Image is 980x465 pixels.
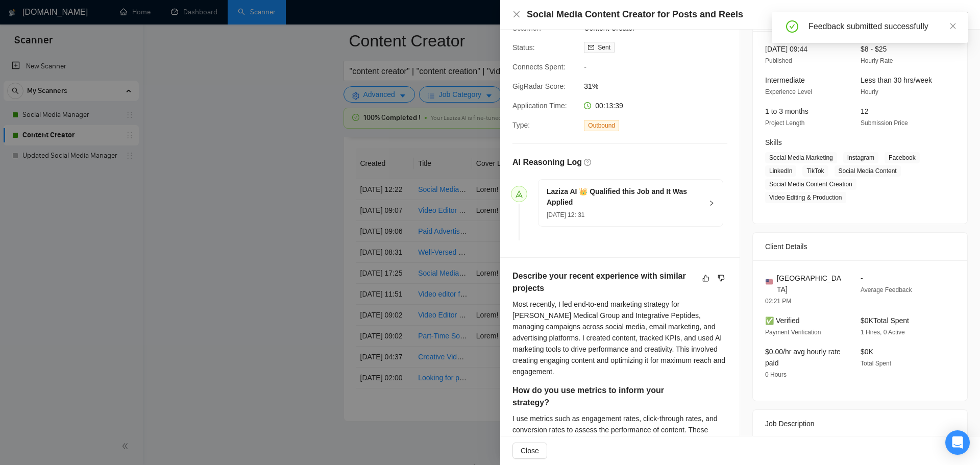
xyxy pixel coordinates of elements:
h5: AI Reasoning Log [512,156,582,168]
h4: Social Media Content Creator for Posts and Reels [527,8,743,21]
span: Hourly [861,88,878,95]
span: 00:13:39 [595,102,623,110]
span: ✅ Verified [765,316,800,325]
span: Video Editing & Production [765,192,846,203]
button: Close [512,443,547,459]
span: Instagram [843,152,878,163]
span: Hourly Rate [861,57,893,64]
div: Most recently, I led end-to-end marketing strategy for [PERSON_NAME] Medical Group and Integrativ... [512,299,727,377]
span: $0.00/hr avg hourly rate paid [765,348,841,367]
span: right [708,200,715,206]
span: Skills [765,138,782,146]
h5: Laziza AI 👑 Qualified this Job and It Was Applied [547,186,702,208]
span: $0K Total Spent [861,316,909,325]
img: 🇺🇸 [766,278,773,285]
span: close [512,10,521,18]
span: [DATE] 12: 31 [547,211,584,218]
span: - [584,61,737,72]
span: TikTok [802,165,828,177]
span: 31% [584,81,737,92]
span: close [949,22,957,30]
span: Connects Spent: [512,63,566,71]
div: Feedback submitted successfully [808,20,955,33]
span: Social Media Content [835,165,901,177]
span: Submission Price [861,119,908,127]
span: Payment Verification [765,329,821,336]
span: send [516,190,523,198]
span: $0K [861,348,873,356]
span: Social Media Marketing [765,152,837,163]
div: Job Description [765,410,955,437]
span: Facebook [885,152,920,163]
span: dislike [718,274,725,282]
div: Client Details [765,233,955,260]
a: Go to Upworkexport [916,11,968,19]
h5: Describe your recent experience with similar projects [512,270,695,295]
span: [GEOGRAPHIC_DATA] [777,273,844,295]
div: Open Intercom Messenger [945,430,970,455]
span: LinkedIn [765,165,796,177]
span: clock-circle [584,102,591,109]
span: Project Length [765,119,804,127]
span: check-circle [786,20,798,33]
span: Less than 30 hrs/week [861,76,932,84]
span: Average Feedback [861,286,912,293]
span: Sent [598,44,610,51]
span: 1 to 3 months [765,107,808,115]
button: like [700,272,712,284]
span: Status: [512,43,535,52]
span: question-circle [584,159,591,166]
span: 02:21 PM [765,298,791,305]
span: like [702,274,709,282]
span: Outbound [584,120,619,131]
span: Published [765,57,792,64]
span: Close [521,445,539,456]
span: Intermediate [765,76,805,84]
span: - [861,274,863,282]
span: 0 Hours [765,371,787,378]
span: [DATE] 09:44 [765,45,807,53]
button: dislike [715,272,727,284]
span: 1 Hires, 0 Active [861,329,905,336]
button: Close [512,10,521,19]
span: Experience Level [765,88,812,95]
h5: How do you use metrics to inform your strategy? [512,384,695,409]
span: GigRadar Score: [512,82,566,90]
span: Application Time: [512,102,567,110]
span: Total Spent [861,360,891,367]
span: mail [588,44,594,51]
span: 12 [861,107,869,115]
span: Type: [512,121,530,129]
span: Social Media Content Creation [765,179,856,190]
